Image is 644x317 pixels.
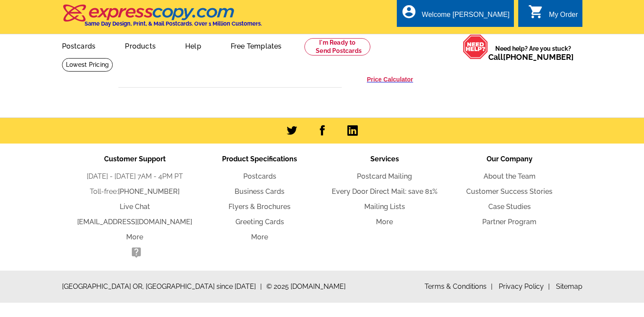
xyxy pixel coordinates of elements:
[556,282,582,291] a: Sitemap
[425,282,493,291] a: Terms & Conditions
[266,281,346,292] span: © 2025 [DOMAIN_NAME]
[488,52,574,62] span: Call
[422,11,510,23] div: Welcome [PERSON_NAME]
[235,218,284,226] a: Greeting Cards
[484,172,536,180] a: About the Team
[111,35,170,56] a: Products
[251,233,268,241] a: More
[104,155,166,163] span: Customer Support
[85,20,262,27] h4: Same Day Design, Print, & Mail Postcards. Over 1 Million Customers.
[499,282,550,291] a: Privacy Policy
[466,187,552,196] a: Customer Success Stories
[549,11,578,23] div: My Order
[528,4,544,20] i: shopping_cart
[217,35,296,56] a: Free Templates
[503,52,574,62] a: [PHONE_NUMBER]
[528,10,578,20] a: shopping_cart My Order
[72,171,197,182] li: [DATE] - [DATE] 7AM - 4PM PT
[62,281,262,292] span: [GEOGRAPHIC_DATA] OR, [GEOGRAPHIC_DATA] since [DATE]
[488,44,578,62] span: Need help? Are you stuck?
[488,203,531,211] a: Case Studies
[62,10,262,27] a: Same Day Design, Print, & Mail Postcards. Over 1 Million Customers.
[332,187,438,196] a: Every Door Direct Mail: save 81%
[401,4,417,20] i: account_circle
[370,155,399,163] span: Services
[120,203,150,211] a: Live Chat
[376,218,393,226] a: More
[126,233,143,241] a: More
[118,187,180,196] a: [PHONE_NUMBER]
[364,203,405,211] a: Mailing Lists
[487,155,533,163] span: Our Company
[463,34,488,59] img: help
[48,35,110,56] a: Postcards
[357,172,412,180] a: Postcard Mailing
[77,218,192,226] a: [EMAIL_ADDRESS][DOMAIN_NAME]
[222,155,297,163] span: Product Specifications
[72,186,197,197] li: Toll-free:
[243,172,276,180] a: Postcards
[367,75,413,83] a: Price Calculator
[482,218,536,226] a: Partner Program
[235,187,284,196] a: Business Cards
[229,203,291,211] a: Flyers & Brochures
[171,35,215,56] a: Help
